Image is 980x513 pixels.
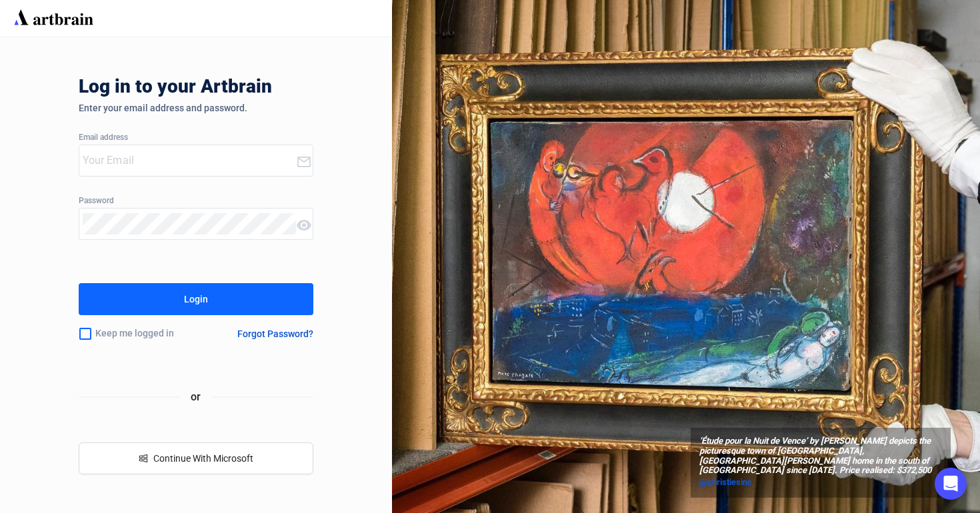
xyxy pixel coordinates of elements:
[79,442,314,474] button: windowsContinue With Microsoft
[184,288,208,310] div: Login
[79,103,314,113] div: Enter your email address and password.
[180,388,211,405] span: or
[699,477,752,487] span: @christiesinc
[237,328,313,339] div: Forgot Password?
[79,283,314,315] button: Login
[79,320,208,348] div: Keep me logged in
[699,436,942,476] span: ‘Étude pour la Nuit de Vence’ by [PERSON_NAME] depicts the picturesque town of [GEOGRAPHIC_DATA],...
[139,454,148,463] span: windows
[699,476,942,489] a: @christiesinc
[935,468,967,500] div: Open Intercom Messenger
[79,76,479,103] div: Log in to your Artbrain
[79,197,314,206] div: Password
[153,453,253,464] span: Continue With Microsoft
[83,150,297,171] input: Your Email
[79,133,314,143] div: Email address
